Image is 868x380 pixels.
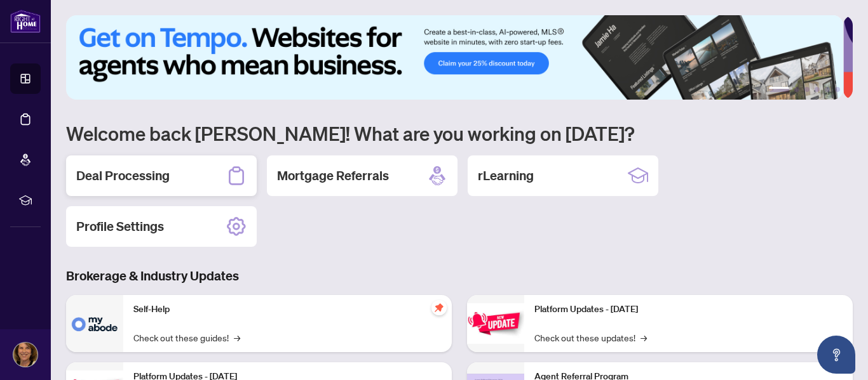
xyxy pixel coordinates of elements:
[467,303,524,343] img: Platform Updates - June 23, 2025
[815,87,820,92] button: 4
[234,331,240,344] span: →
[431,300,447,315] span: pushpin
[641,331,647,344] span: →
[277,167,389,185] h2: Mortgage Referrals
[76,167,170,185] h2: Deal Processing
[794,87,799,92] button: 2
[133,303,442,317] p: Self-Help
[13,343,37,367] img: Profile Icon
[534,331,647,344] a: Check out these updates!→
[804,87,810,92] button: 3
[66,267,853,285] h3: Brokerage & Industry Updates
[835,87,840,92] button: 6
[66,15,843,100] img: Slide 0
[66,121,853,145] h1: Welcome back [PERSON_NAME]! What are you working on [DATE]?
[817,336,855,374] button: Open asap
[534,303,843,317] p: Platform Updates - [DATE]
[76,218,164,235] h2: Profile Settings
[133,331,240,344] a: Check out these guides!→
[825,87,830,92] button: 5
[478,167,534,185] h2: rLearning
[769,87,789,92] button: 1
[10,10,41,33] img: logo
[66,295,123,352] img: Self-Help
